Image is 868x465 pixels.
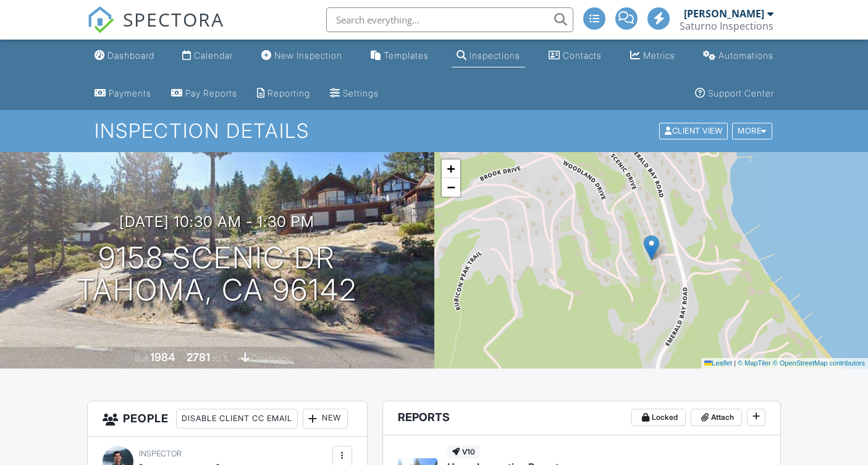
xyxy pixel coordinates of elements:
a: © OpenStreetMap contributors [773,359,865,367]
a: Automations (Advanced) [698,45,778,67]
div: [PERSON_NAME] [684,7,764,20]
span: | [734,359,736,367]
div: Payments [109,88,151,98]
span: Inspector [139,449,182,458]
span: − [447,179,455,195]
div: More [732,123,772,140]
div: Disable Client CC Email [176,409,298,429]
a: Reporting [252,82,315,105]
h3: [DATE] 10:30 am - 1:30 pm [119,213,314,230]
a: Settings [325,82,384,105]
div: Reporting [268,88,310,98]
a: © MapTiler [738,359,771,367]
div: Dashboard [107,50,154,61]
img: Marker [644,235,659,260]
div: Calendar [194,50,233,61]
div: Saturno Inspections [680,20,773,32]
a: Calendar [177,45,238,67]
div: Client View [659,123,728,140]
a: Payments [90,82,156,105]
a: Templates [366,45,434,67]
div: 1984 [150,351,175,364]
div: New [303,409,348,429]
div: New Inspection [274,50,342,61]
a: Zoom in [442,160,460,178]
div: Pay Reports [185,88,237,98]
a: Client View [658,126,731,135]
span: + [447,161,455,176]
div: Inspections [470,50,520,61]
a: Support Center [690,82,779,105]
a: SPECTORA [87,17,224,43]
div: Settings [343,88,379,98]
img: The Best Home Inspection Software - Spectora [87,6,114,33]
a: Dashboard [90,45,159,67]
div: Contacts [563,50,602,61]
a: New Inspection [256,45,347,67]
h1: Inspection Details [95,120,773,142]
a: Zoom out [442,178,460,197]
a: Metrics [625,45,680,67]
span: crawlspace [251,354,290,363]
span: Built [135,354,148,363]
div: Automations [718,50,773,61]
a: Inspections [452,45,525,67]
div: Metrics [643,50,675,61]
a: Pay Reports [166,82,242,105]
h1: 9158 Scenic Dr Tahoma, CA 96142 [77,242,357,307]
div: 2781 [187,351,210,364]
a: Contacts [544,45,607,67]
input: Search everything... [326,7,573,32]
div: Templates [384,50,429,61]
div: Support Center [708,88,774,98]
span: SPECTORA [123,6,224,32]
h3: People [88,401,367,437]
span: sq. ft. [212,354,229,363]
a: Leaflet [704,359,732,367]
